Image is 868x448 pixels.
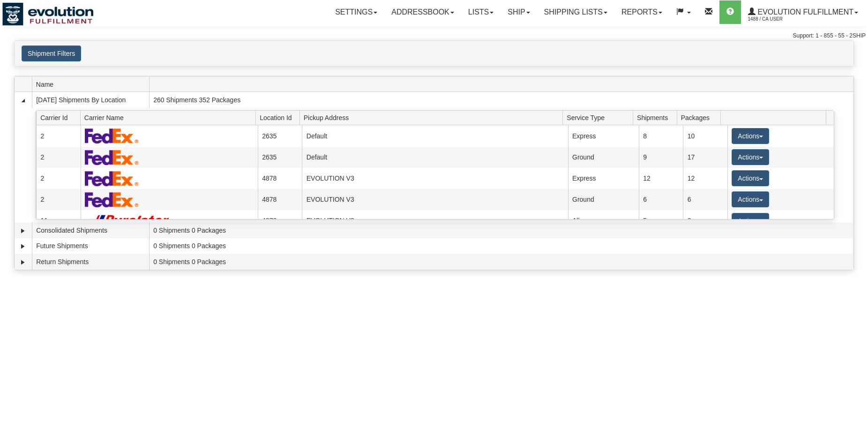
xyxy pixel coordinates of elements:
td: 6 [683,189,727,210]
td: 6 [639,189,683,210]
td: 12 [683,168,727,189]
td: EVOLUTION V3 [302,168,568,189]
td: Consolidated Shipments [32,222,149,238]
td: 10 [683,125,727,146]
td: 0 Shipments 0 Packages [149,222,853,238]
td: Default [302,125,568,146]
a: Settings [328,0,384,24]
span: Evolution Fulfillment [756,8,853,16]
td: 0 Shipments 0 Packages [149,254,853,270]
a: Shipping lists [537,0,614,24]
td: Ground [568,147,639,168]
td: All [568,210,639,231]
span: Carrier Id [40,110,80,125]
img: FedEx Express® [85,192,139,207]
a: Expand [18,226,28,235]
td: 2 [36,168,81,189]
button: Actions [732,149,769,165]
td: 2635 [258,147,302,168]
td: 2635 [258,125,302,146]
a: Reports [614,0,669,24]
button: Actions [732,128,769,144]
a: Evolution Fulfillment 1488 / CA User [741,0,865,24]
td: 8 [639,125,683,146]
td: Future Shipments [32,238,149,254]
td: [DATE] Shipments By Location [32,92,149,108]
td: 4878 [258,168,302,189]
td: Express [568,125,639,146]
span: Location Id [260,110,299,125]
td: EVOLUTION V3 [302,189,568,210]
td: EVOLUTION V3 [302,210,568,231]
td: Express [568,168,639,189]
td: 4878 [258,189,302,210]
td: 11 [36,210,81,231]
td: 8 [683,210,727,231]
td: Ground [568,189,639,210]
img: logo1488.jpg [2,2,94,26]
td: 9 [639,147,683,168]
a: Lists [461,0,501,24]
td: 2 [36,189,81,210]
button: Actions [732,170,769,186]
span: Shipments [637,110,677,125]
td: 4878 [258,210,302,231]
iframe: chat widget [846,176,867,272]
td: 2 [36,125,81,146]
td: Default [302,147,568,168]
span: Packages [681,110,721,125]
span: Pickup Address [304,110,563,125]
button: Shipment Filters [22,46,81,61]
td: 0 Shipments 0 Packages [149,238,853,254]
img: FedEx Express® [85,150,139,165]
span: Carrier Name [84,110,256,125]
a: Collapse [18,96,28,105]
button: Actions [732,213,769,229]
span: 1488 / CA User [748,15,818,24]
a: Addressbook [384,0,461,24]
td: 5 [639,210,683,231]
td: Return Shipments [32,254,149,270]
div: Support: 1 - 855 - 55 - 2SHIP [2,32,866,40]
span: Service Type [567,110,633,125]
img: FedEx Express® [85,171,139,186]
td: 17 [683,147,727,168]
img: FedEx Express® [85,128,139,144]
a: Expand [18,242,28,251]
td: 12 [639,168,683,189]
span: Name [36,77,149,91]
a: Ship [501,0,537,24]
td: 2 [36,147,81,168]
a: Expand [18,258,28,267]
button: Actions [732,191,769,207]
img: Purolator [85,214,173,227]
td: 260 Shipments 352 Packages [149,92,853,108]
